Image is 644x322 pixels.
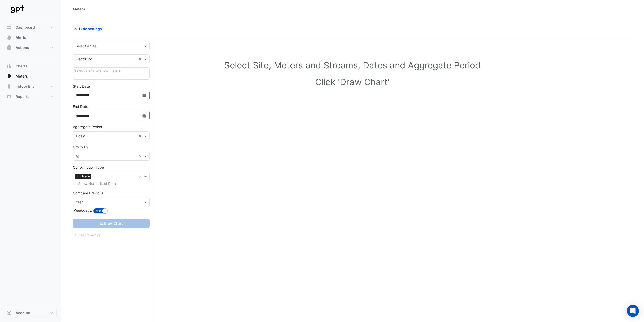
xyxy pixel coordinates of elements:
app-icon: Indoor Env [7,84,12,89]
app-icon: Actions [7,45,12,50]
label: Weekdays: [73,207,92,213]
button: Account [4,308,57,318]
span: Dashboard [16,25,35,30]
button: Alerts [4,32,57,43]
label: Show Normalised Data [78,181,116,186]
app-escalated-ticket-create-button: Please correct errors first [73,232,101,237]
span: Clear [139,56,143,62]
span: Reports [16,94,29,99]
button: Indoor Env [4,81,57,91]
app-icon: Reports [7,94,12,99]
span: Alerts [16,35,26,40]
span: Clear [139,154,143,159]
span: Hide settings [79,26,102,31]
app-icon: Meters [7,74,12,79]
app-icon: Charts [7,64,12,69]
span: Charts [16,64,27,69]
label: Start Date [73,84,90,89]
div: Select meters or streams to enable normalisation [73,181,150,186]
span: × [75,174,79,179]
label: Consumption Type [73,165,104,170]
div: Meters [73,6,85,12]
span: Indoor Env [16,84,35,89]
span: Meters [16,74,28,79]
button: Dashboard [4,22,57,32]
span: Account [16,310,30,315]
h1: Select Site, Meters and Streams, Dates and Aggregate Period [81,60,624,70]
button: Reports [4,91,57,102]
img: Company Logo [6,4,29,14]
app-icon: Alerts [7,35,12,40]
h1: Click 'Draw Chart' [81,77,624,87]
button: Hide settings [73,24,105,33]
fa-icon: Select Date [142,113,147,118]
app-icon: Dashboard [7,25,12,30]
span: Usage [79,174,91,179]
button: Meters [4,71,57,81]
label: End Date [73,104,88,109]
button: Charts [4,61,57,71]
label: Group By [73,144,88,150]
div: Click Update or Cancel in Details panel [73,67,150,80]
span: Actions [16,45,29,50]
span: Clear [139,174,143,179]
fa-icon: Select Date [142,93,147,98]
label: Aggregate Period [73,124,102,129]
label: Compare Previous [73,190,103,196]
span: Clear [139,133,143,139]
div: Open Intercom Messenger [627,305,639,317]
button: Actions [4,43,57,53]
